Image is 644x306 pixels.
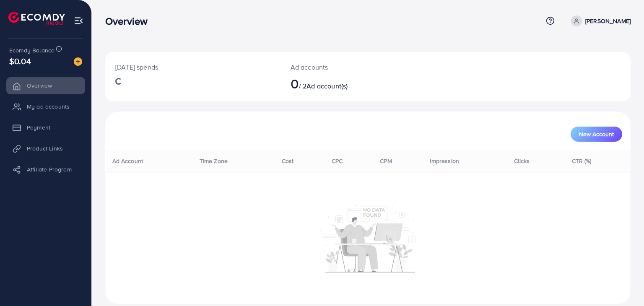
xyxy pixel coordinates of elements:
[579,131,614,137] span: New Account
[291,74,299,93] span: 0
[8,12,65,25] img: logo
[306,81,348,91] span: Ad account(s)
[9,55,31,67] span: $0.04
[74,16,83,26] img: menu
[291,62,402,72] p: Ad accounts
[105,15,154,27] h3: Overview
[585,16,631,26] p: [PERSON_NAME]
[9,46,55,54] span: Ecomdy Balance
[291,75,402,91] h2: / 2
[568,16,631,26] a: [PERSON_NAME]
[571,127,622,142] button: New Account
[74,57,82,66] img: image
[115,62,270,72] p: [DATE] spends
